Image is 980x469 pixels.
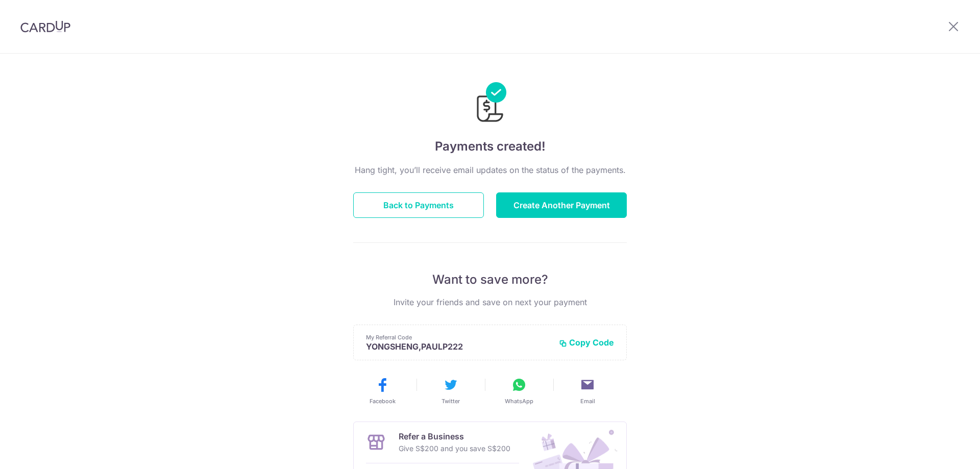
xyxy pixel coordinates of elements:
[366,341,551,352] p: YONGSHENG,PAULP222
[353,137,627,156] h4: Payments created!
[442,397,460,405] span: Twitter
[353,192,484,218] button: Back to Payments
[489,377,549,405] button: WhatsApp
[353,296,627,308] p: Invite your friends and save on next your payment
[557,377,618,405] button: Email
[399,430,510,442] p: Refer a Business
[421,377,481,405] button: Twitter
[580,397,595,405] span: Email
[353,164,627,176] p: Hang tight, you’ll receive email updates on the status of the payments.
[915,438,970,464] iframe: Opens a widget where you can find more information
[366,333,551,341] p: My Referral Code
[505,397,533,405] span: WhatsApp
[352,377,412,405] button: Facebook
[496,192,627,218] button: Create Another Payment
[20,20,70,33] img: CardUp
[370,397,396,405] span: Facebook
[353,271,627,288] p: Want to save more?
[474,82,506,125] img: Payments
[399,442,510,455] p: Give S$200 and you save S$200
[559,337,614,348] button: Copy Code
